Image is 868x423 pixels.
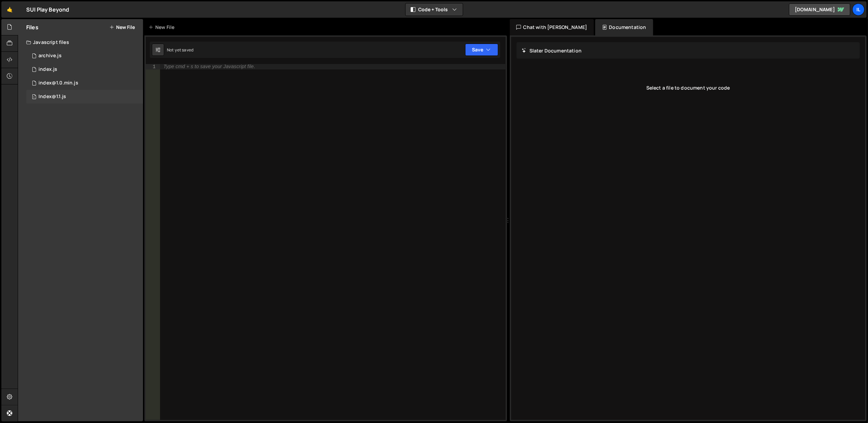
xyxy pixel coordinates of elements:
[789,3,850,16] a: [DOMAIN_NAME]
[32,95,36,100] span: 1
[522,47,582,54] h2: Slater Documentation
[26,76,143,90] div: 13362/34425.js
[852,3,865,16] a: Il
[510,19,594,35] div: Chat with [PERSON_NAME]
[18,35,143,49] div: Javascript files
[38,94,66,100] div: Index@1.1.js
[109,25,135,30] button: New File
[146,64,160,69] div: 1
[163,64,255,69] div: Type cmd + s to save your Javascript file.
[26,23,38,31] h2: Files
[38,53,62,59] div: archive.js
[595,19,653,35] div: Documentation
[148,24,177,31] div: New File
[167,47,193,53] div: Not yet saved
[26,63,143,76] div: 13362/33342.js
[26,49,143,63] div: 13362/34351.js
[38,66,57,73] div: index.js
[406,3,463,16] button: Code + Tools
[517,74,860,101] div: Select a file to document your code
[38,80,78,86] div: index@1.0.min.js
[26,5,69,14] div: SUI Play Beyond
[1,1,18,18] a: 🤙
[26,90,143,104] div: 13362/45913.js
[465,44,498,56] button: Save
